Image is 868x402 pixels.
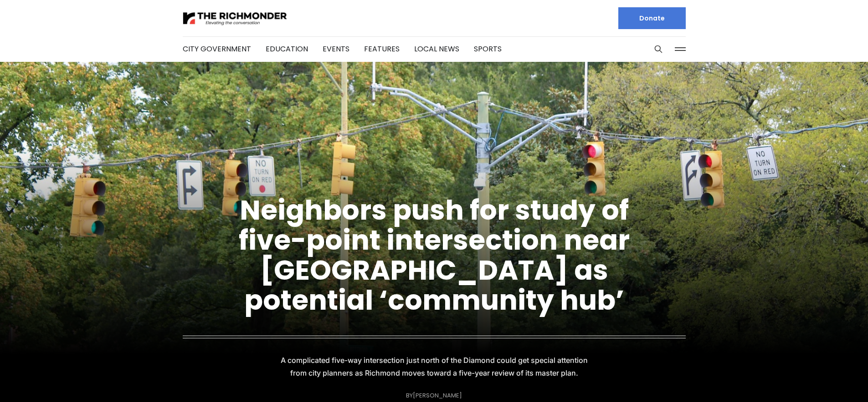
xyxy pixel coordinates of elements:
a: City Government [183,44,251,54]
p: A complicated five-way intersection just north of the Diamond could get special attention from ci... [272,354,596,379]
a: Neighbors push for study of five-point intersection near [GEOGRAPHIC_DATA] as potential ‘communit... [239,191,630,319]
a: Donate [618,7,686,29]
a: Sports [474,44,502,54]
a: Events [323,44,349,54]
a: [PERSON_NAME] [413,391,462,400]
a: Features [364,44,400,54]
a: Education [266,44,308,54]
a: Local News [414,44,459,54]
img: The Richmonder [183,10,288,26]
button: Search this site [652,42,665,56]
div: By [406,392,462,399]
